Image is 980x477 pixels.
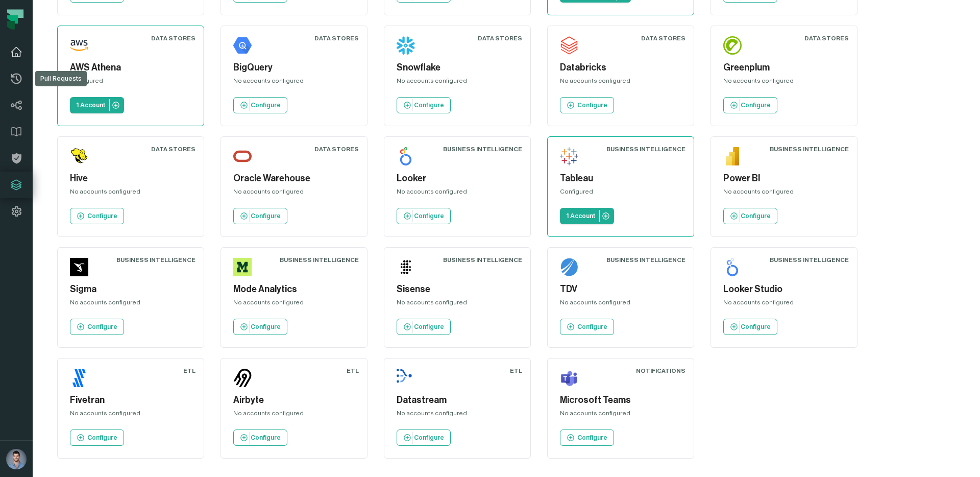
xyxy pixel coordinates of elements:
p: 1 Account [76,101,105,109]
a: Configure [70,208,124,224]
div: Configured [560,187,681,200]
img: avatar of Ori Machlis [6,449,27,469]
a: Configure [560,97,614,113]
div: ETL [347,367,359,375]
div: Business Intelligence [443,145,522,153]
p: Configure [577,434,607,442]
h5: Snowflake [397,61,518,75]
img: Sisense [397,258,415,276]
img: Snowflake [397,36,415,55]
div: No accounts configured [560,409,681,421]
img: Power BI [723,147,742,165]
div: No accounts configured [723,187,845,200]
div: Data Stores [151,34,195,42]
p: Configure [577,101,607,109]
h5: TDV [560,282,681,296]
div: No accounts configured [233,77,355,89]
h5: Oracle Warehouse [233,172,355,185]
p: Configure [87,434,117,442]
h5: Airbyte [233,393,355,407]
div: Pull Requests [35,71,87,86]
img: BigQuery [233,36,252,55]
p: Configure [251,212,281,220]
p: Configure [414,434,444,442]
img: Looker Studio [723,258,742,276]
div: Data Stores [151,145,195,153]
h5: Fivetran [70,393,191,407]
img: Tableau [560,147,578,165]
p: Configure [414,212,444,220]
img: Fivetran [70,369,88,387]
h5: Power BI [723,172,845,185]
p: Configure [414,101,444,109]
a: Configure [397,319,451,335]
div: Business Intelligence [443,256,522,264]
div: Data Stores [314,34,359,42]
div: Business Intelligence [606,256,685,264]
p: Configure [251,323,281,331]
a: 1 Account [70,97,124,113]
a: Configure [70,430,124,446]
div: No accounts configured [70,409,191,421]
div: No accounts configured [70,187,191,200]
h5: Hive [70,172,191,185]
p: 1 Account [566,212,595,220]
a: Configure [723,319,777,335]
div: Business Intelligence [770,145,849,153]
img: Mode Analytics [233,258,252,276]
a: Configure [70,319,124,335]
div: No accounts configured [233,187,355,200]
div: No accounts configured [70,298,191,311]
div: ETL [183,367,195,375]
a: Configure [397,97,451,113]
div: Business Intelligence [116,256,195,264]
h5: Looker Studio [723,282,845,296]
img: Databricks [560,36,578,55]
div: No accounts configured [560,77,681,89]
a: Configure [233,319,287,335]
p: Configure [414,323,444,331]
p: Configure [251,101,281,109]
p: Configure [251,434,281,442]
div: No accounts configured [560,298,681,311]
div: No accounts configured [397,77,518,89]
p: Configure [87,212,117,220]
div: Business Intelligence [280,256,359,264]
div: No accounts configured [397,298,518,311]
h5: Greenplum [723,61,845,75]
div: Business Intelligence [606,145,685,153]
div: No accounts configured [233,298,355,311]
img: Sigma [70,258,88,276]
h5: Sigma [70,282,191,296]
p: Configure [741,323,771,331]
h5: Tableau [560,172,681,185]
a: Configure [560,430,614,446]
div: ETL [510,367,522,375]
img: Microsoft Teams [560,369,578,387]
img: Hive [70,147,88,165]
h5: BigQuery [233,61,355,75]
h5: Databricks [560,61,681,75]
div: Business Intelligence [770,256,849,264]
a: Configure [233,430,287,446]
a: Configure [233,97,287,113]
h5: Microsoft Teams [560,393,681,407]
img: Greenplum [723,36,742,55]
img: Looker [397,147,415,165]
div: Configured [70,77,191,89]
img: Airbyte [233,369,252,387]
p: Configure [87,323,117,331]
img: Datastream [397,369,415,387]
a: Configure [723,97,777,113]
p: Configure [741,212,771,220]
div: No accounts configured [723,77,845,89]
a: Configure [233,208,287,224]
div: Data Stores [641,34,685,42]
a: 1 Account [560,208,614,224]
img: AWS Athena [70,36,88,55]
h5: AWS Athena [70,61,191,75]
div: Data Stores [314,145,359,153]
div: No accounts configured [397,187,518,200]
h5: Looker [397,172,518,185]
a: Configure [723,208,777,224]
